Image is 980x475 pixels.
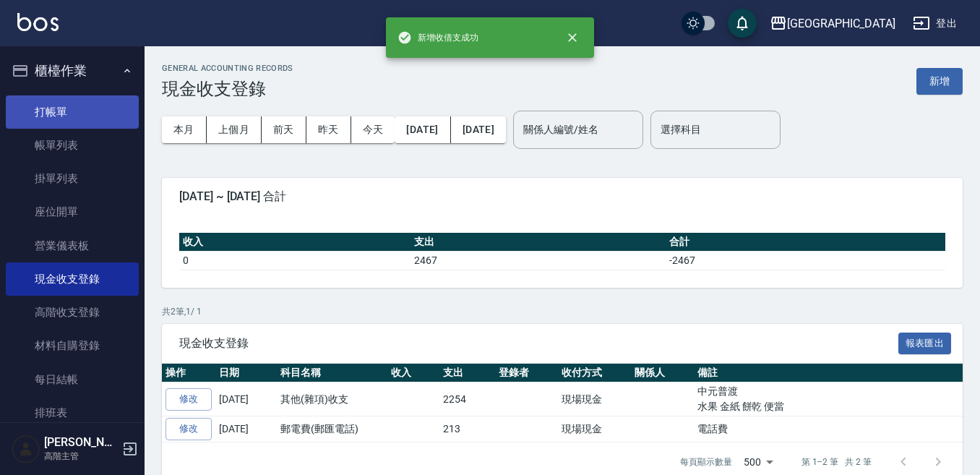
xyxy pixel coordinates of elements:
th: 操作 [162,364,215,382]
th: 登錄者 [495,364,558,382]
p: 共 2 筆, 1 / 1 [162,305,963,318]
td: 現場現金 [558,382,631,416]
img: Person [12,435,40,463]
button: 報表匯出 [898,333,952,355]
h5: [PERSON_NAME] [44,435,118,450]
button: save [728,9,757,38]
th: 關係人 [631,364,694,382]
button: 登出 [907,10,963,37]
td: [DATE] [215,382,277,416]
th: 支出 [439,364,495,382]
button: 昨天 [306,116,351,143]
span: 現金收支登錄 [179,336,898,351]
th: 收入 [387,364,440,382]
a: 新增 [916,74,963,87]
a: 打帳單 [6,95,139,129]
td: 郵電費(郵匯電話) [277,416,387,442]
a: 現金收支登錄 [6,262,139,296]
td: -2467 [666,251,945,270]
a: 修改 [166,418,212,440]
td: [DATE] [215,416,277,442]
a: 高階收支登錄 [6,296,139,329]
button: close [556,22,588,54]
a: 營業儀表板 [6,229,139,262]
button: 今天 [351,116,395,143]
span: [DATE] ~ [DATE] 合計 [179,189,945,204]
a: 掛單列表 [6,162,139,195]
a: 修改 [166,388,212,411]
td: 現場現金 [558,416,631,442]
a: 帳單列表 [6,129,139,162]
h2: GENERAL ACCOUNTING RECORDS [162,64,293,73]
th: 支出 [411,233,666,252]
button: 上個月 [207,116,262,143]
th: 收入 [179,233,411,252]
span: 新增收借支成功 [397,30,478,45]
button: 前天 [262,116,306,143]
div: [GEOGRAPHIC_DATA] [787,14,895,33]
th: 收付方式 [558,364,631,382]
th: 日期 [215,364,277,382]
button: [DATE] [451,116,506,143]
th: 合計 [666,233,945,252]
td: 其他(雜項)收支 [277,382,387,416]
p: 每頁顯示數量 [680,455,732,468]
a: 材料自購登錄 [6,329,139,362]
img: Logo [17,13,59,31]
button: 新增 [916,68,963,95]
a: 排班表 [6,396,139,429]
button: [GEOGRAPHIC_DATA] [764,9,901,38]
a: 每日結帳 [6,363,139,396]
button: [DATE] [395,116,450,143]
h3: 現金收支登錄 [162,79,293,99]
th: 科目名稱 [277,364,387,382]
a: 報表匯出 [898,335,952,349]
td: 2254 [439,382,495,416]
button: 櫃檯作業 [6,52,139,90]
td: 2467 [411,251,666,270]
p: 高階主管 [44,450,118,463]
button: 本月 [162,116,207,143]
p: 第 1–2 筆 共 2 筆 [801,455,872,468]
td: 0 [179,251,411,270]
td: 213 [439,416,495,442]
a: 座位開單 [6,195,139,228]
